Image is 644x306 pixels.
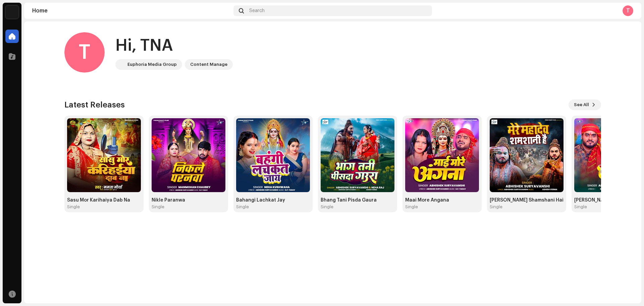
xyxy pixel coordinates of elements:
img: ff790014-f083-4af6-993a-e0f9514af165 [490,118,563,192]
div: Bhang Tani Pisda Gaura [321,198,394,203]
img: de0d2825-999c-4937-b35a-9adca56ee094 [5,5,19,19]
span: See All [574,98,589,112]
div: [PERSON_NAME] Shamshani Hai [490,198,563,203]
div: Home [32,8,231,13]
div: Single [67,204,80,210]
div: Single [152,204,164,210]
div: Single [405,204,418,210]
span: Search [249,8,265,13]
button: See All [569,99,601,110]
div: Content Manage [190,60,227,69]
div: Hi, TNA [115,35,233,56]
img: 06517a66-c7d1-4d30-b532-5bf7b2d7dd5f [321,118,394,192]
img: b6f1c0ee-8ea6-46f6-aefc-92c5bea88c41 [236,118,310,192]
div: Single [321,204,333,210]
div: Single [236,204,249,210]
img: c93e657b-23dd-40c4-822e-ab306084b5d4 [67,118,141,192]
div: Bahangi Lachkat Jay [236,198,310,203]
div: Maai More Angana [405,198,479,203]
div: Sasu Mor Karihaiya Dab Na [67,198,141,203]
div: Single [490,204,502,210]
div: T [623,5,633,16]
h3: Latest Releases [64,99,125,110]
img: de0d2825-999c-4937-b35a-9adca56ee094 [117,60,125,69]
div: Euphoria Media Group [127,60,177,69]
div: Single [574,204,587,210]
img: 0f1ff6b4-8d3f-44d6-9728-829e74ea4e0b [405,118,479,192]
div: Nikle Paranwa [152,198,225,203]
img: 633c0308-d6b1-4396-a473-6e666da24653 [152,118,225,192]
div: T [64,32,105,73]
